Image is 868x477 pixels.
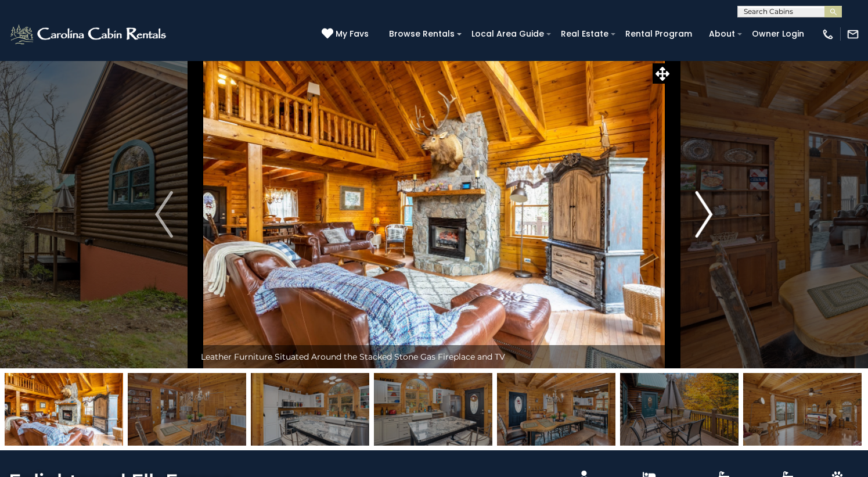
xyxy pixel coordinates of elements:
img: 163279280 [620,373,739,446]
img: arrow [695,191,712,238]
span: My Favs [336,28,369,40]
img: 163279279 [497,373,615,446]
a: Owner Login [746,25,810,43]
img: 164433090 [5,373,123,446]
img: mail-regular-white.png [847,28,859,41]
img: arrow [155,191,172,238]
a: My Favs [322,28,372,41]
button: Previous [133,60,196,368]
a: About [703,25,741,43]
a: Rental Program [620,25,698,43]
img: 163279278 [374,373,492,446]
img: 163279281 [743,373,862,446]
img: White-1-2.png [9,23,170,46]
img: 163279276 [128,373,246,446]
a: Local Area Guide [466,25,550,43]
img: 163279277 [251,373,369,446]
a: Browse Rentals [383,25,460,43]
a: Real Estate [555,25,614,43]
button: Next [673,60,736,368]
div: Leather Furniture Situated Around the Stacked Stone Gas Fireplace and TV [195,345,672,368]
img: phone-regular-white.png [822,28,834,41]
